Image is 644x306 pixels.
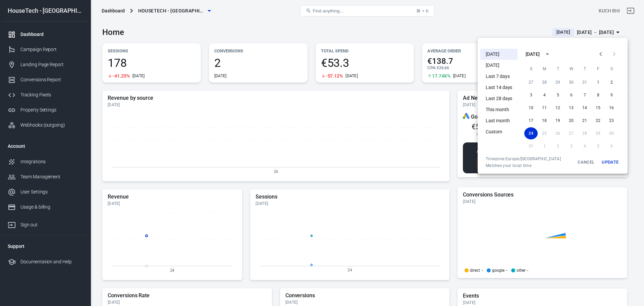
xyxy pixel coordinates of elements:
li: [DATE] [480,49,518,60]
span: Sunday [525,62,537,76]
li: [DATE] [480,60,518,71]
li: Last 14 days [480,82,518,93]
button: 20 [565,115,578,127]
div: Timezone: Europe/[GEOGRAPHIC_DATA] [486,156,561,162]
span: Matches your local time [486,163,561,168]
button: 8 [591,89,605,101]
li: This month [480,104,518,115]
li: Last 7 days [480,71,518,82]
div: [DATE] [526,51,540,58]
button: 6 [565,89,578,101]
button: 22 [591,115,605,127]
button: Previous month [594,47,607,61]
button: 7 [578,89,591,101]
button: 17 [524,115,538,127]
li: Custom [480,126,518,137]
button: 29 [551,76,565,88]
button: Update [599,156,621,168]
button: 1 [591,76,605,88]
span: Monday [538,62,550,76]
li: Last 28 days [480,93,518,104]
span: Wednesday [565,62,577,76]
button: 31 [578,76,591,88]
button: 2 [605,76,618,88]
button: 19 [551,115,565,127]
span: Saturday [605,62,618,76]
button: 11 [538,102,551,114]
button: 13 [565,102,578,114]
span: Thursday [579,62,591,76]
button: 24 [524,127,538,139]
button: 4 [538,89,551,101]
button: 18 [538,115,551,127]
button: 15 [591,102,605,114]
button: 23 [605,115,618,127]
button: 28 [538,76,551,88]
span: Friday [592,62,604,76]
button: 14 [578,102,591,114]
button: 9 [605,89,618,101]
button: 16 [605,102,618,114]
li: Last month [480,115,518,126]
button: Cancel [575,156,597,168]
span: Tuesday [552,62,564,76]
button: 5 [551,89,565,101]
button: 21 [578,115,591,127]
button: calendar view is open, switch to year view [542,48,553,60]
button: 30 [565,76,578,88]
button: 27 [524,76,538,88]
button: 3 [524,89,538,101]
button: 12 [551,102,565,114]
button: 10 [524,102,538,114]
